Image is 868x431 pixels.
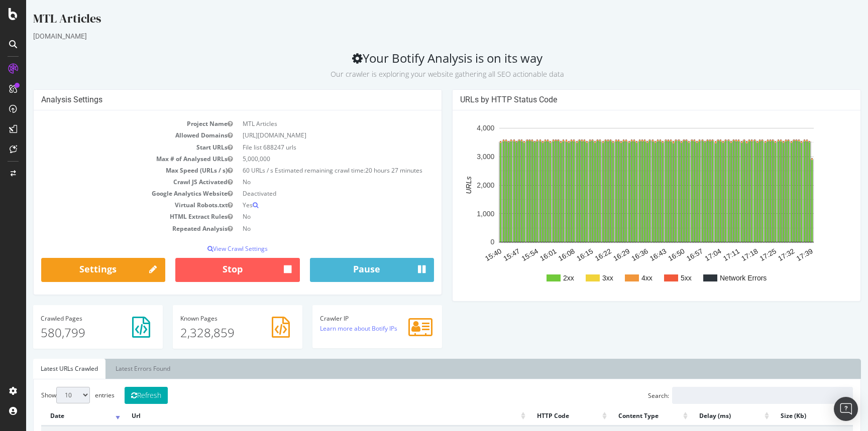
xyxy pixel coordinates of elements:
[494,247,514,262] text: 15:54
[15,118,211,129] td: Project Name
[7,359,79,379] a: Latest URLs Crawled
[549,247,569,262] text: 16:15
[640,247,660,262] text: 16:50
[714,247,733,262] text: 17:18
[211,176,408,188] td: No
[211,223,408,234] td: No
[15,176,211,188] td: Crawl JS Activated
[476,247,495,262] text: 15:47
[677,247,697,262] text: 17:04
[211,188,408,199] td: Deactivated
[339,166,396,175] span: 20 hours 27 minutes
[15,141,211,153] td: Start URLs
[502,406,583,426] th: HTTP Code: activate to sort column ascending
[655,274,666,282] text: 5xx
[294,315,408,322] h4: Crawler IP
[304,69,538,79] small: Our crawler is exploring your website gathering all SEO actionable data
[694,274,740,282] text: Network Errors
[512,247,532,262] text: 16:01
[15,199,211,211] td: Virtual Robots.txt
[451,124,468,132] text: 4,000
[294,324,371,333] a: Learn more about Botify IPs
[439,177,447,194] text: URLs
[15,223,211,234] td: Repeated Analysis
[15,165,211,176] td: Max Speed (URLs / s)
[15,324,129,341] p: 580,799
[615,274,626,282] text: 4xx
[458,247,477,262] text: 15:40
[15,387,88,403] label: Show entries
[15,315,129,322] h4: Pages Crawled
[696,247,715,262] text: 17:11
[834,397,858,421] div: Open Intercom Messenger
[15,188,211,199] td: Google Analytics Website
[15,129,211,141] td: Allowed Domains
[15,95,408,105] h4: Analysis Settings
[82,359,152,379] a: Latest Errors Found
[451,210,468,218] text: 1,000
[664,406,745,426] th: Delay (ms): activate to sort column ascending
[96,406,502,426] th: Url: activate to sort column ascending
[98,387,142,404] button: Refresh
[211,211,408,222] td: No
[7,51,835,79] h2: Your Botify Analysis is on its way
[211,199,408,211] td: Yes
[745,406,827,426] th: Size (Kb): activate to sort column ascending
[465,238,469,246] text: 0
[15,406,96,426] th: Date: activate to sort column ascending
[567,247,587,262] text: 16:22
[15,258,139,282] a: Settings
[7,31,835,41] div: [DOMAIN_NAME]
[622,387,827,404] label: Search:
[659,247,679,262] text: 16:57
[451,153,468,161] text: 3,000
[583,406,665,426] th: Content Type: activate to sort column ascending
[211,118,408,129] td: MTL Articles
[531,247,551,262] text: 16:08
[15,244,408,253] p: View Crawl Settings
[15,211,211,222] td: HTML Extract Rules
[576,274,587,282] text: 3xx
[451,181,468,189] text: 2,000
[211,165,408,176] td: 60 URLs / s Estimated remaining crawl time:
[769,247,788,262] text: 17:39
[434,118,827,294] svg: A chart.
[211,141,408,153] td: File list 688247 urls
[537,274,548,282] text: 2xx
[15,153,211,165] td: Max # of Analysed URLs
[211,153,408,165] td: 5,000,000
[154,315,269,322] h4: Pages Known
[30,387,64,403] select: Showentries
[211,129,408,141] td: [URL][DOMAIN_NAME]
[750,247,770,262] text: 17:32
[604,247,623,262] text: 16:36
[732,247,752,262] text: 17:25
[586,247,605,262] text: 16:29
[434,95,827,105] h4: URLs by HTTP Status Code
[154,324,269,341] p: 2,328,859
[7,10,835,31] div: MTL Articles
[149,258,273,282] button: Stop
[646,387,827,404] input: Search:
[622,247,642,262] text: 16:43
[284,258,408,282] button: Pause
